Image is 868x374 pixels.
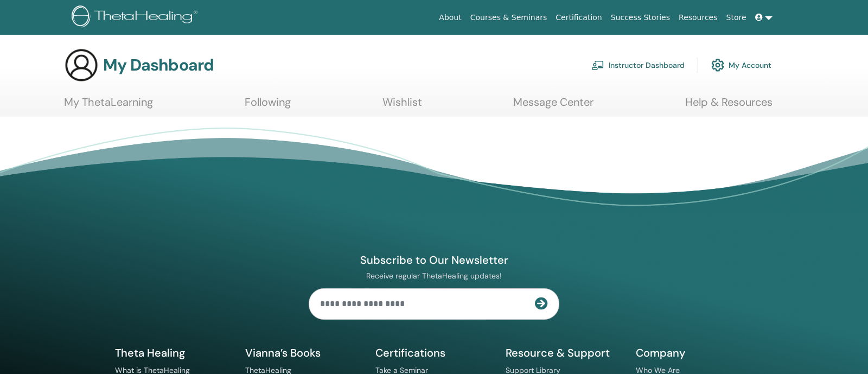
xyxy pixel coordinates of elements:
h5: Resource & Support [506,346,623,360]
a: Help & Resources [685,96,773,117]
img: logo.png [72,5,201,30]
a: Wishlist [382,96,422,117]
a: Certification [551,8,606,28]
img: chalkboard-teacher.svg [591,60,604,70]
a: Success Stories [607,8,674,28]
img: generic-user-icon.jpg [64,48,99,83]
h5: Vianna’s Books [245,346,362,360]
a: Courses & Seminars [466,8,552,28]
a: My Account [711,53,771,77]
a: Message Center [513,96,593,117]
h4: Subscribe to Our Newsletter [309,253,559,267]
p: Receive regular ThetaHealing updates! [309,271,559,281]
a: Following [245,96,291,117]
h5: Theta Healing [115,346,232,360]
img: cog.svg [711,56,724,74]
h5: Certifications [375,346,493,360]
a: Resources [674,8,722,28]
a: My ThetaLearning [64,96,153,117]
a: Store [722,8,751,28]
a: Instructor Dashboard [591,53,685,77]
h3: My Dashboard [103,55,214,75]
h5: Company [636,346,753,360]
a: About [435,8,465,28]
